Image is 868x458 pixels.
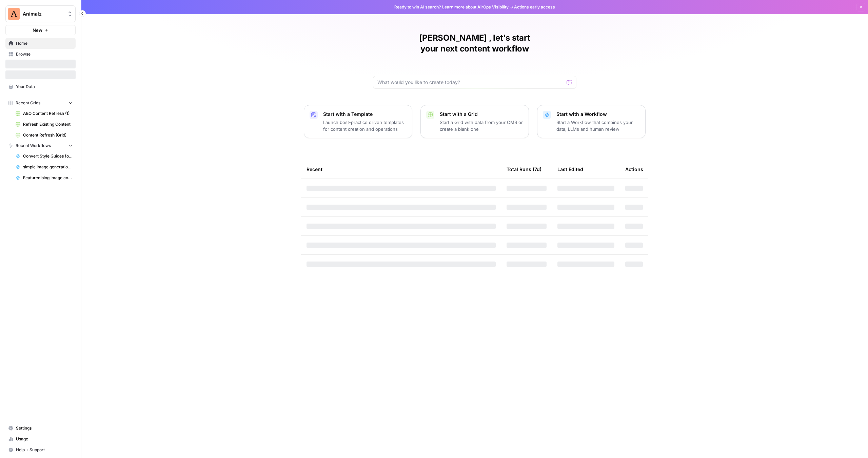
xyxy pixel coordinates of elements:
[373,33,576,54] h1: [PERSON_NAME] , let's start your next content workflow
[23,164,73,170] span: simple image generation nano + gpt
[16,100,40,106] span: Recent Grids
[420,105,529,138] button: Start with a GridStart a Grid with data from your CMS or create a blank one
[377,79,564,86] input: What would you like to create today?
[307,160,496,179] div: Recent
[556,111,640,118] p: Start with a Workflow
[5,49,76,60] a: Browse
[440,119,523,132] p: Start a Grid with data from your CMS or create a blank one
[16,143,51,149] span: Recent Workflows
[394,4,509,10] span: Ready to win AI search? about AirOps Visibility
[16,447,73,453] span: Help + Support
[23,110,73,117] span: AEO Content Refresh (1)
[16,436,73,442] span: Usage
[442,4,465,9] a: Learn more
[5,141,76,151] button: Recent Workflows
[625,160,643,179] div: Actions
[16,51,73,57] span: Browse
[13,108,76,119] a: AEO Content Refresh (1)
[16,40,73,46] span: Home
[23,121,73,127] span: Refresh Existing Content
[304,105,412,138] button: Start with a TemplateLaunch best-practice driven templates for content creation and operations
[5,38,76,49] a: Home
[323,111,407,118] p: Start with a Template
[537,105,646,138] button: Start with a WorkflowStart a Workflow that combines your data, LLMs and human review
[507,160,541,179] div: Total Runs (7d)
[16,425,73,431] span: Settings
[5,434,76,444] a: Usage
[5,81,76,92] a: Your Data
[5,5,76,22] button: Workspace: Animalz
[5,444,76,455] button: Help + Support
[23,153,73,159] span: Convert Style Guides for LLMs
[13,172,76,183] a: Featured blog image concepts
[514,4,555,10] span: Actions early access
[323,119,407,132] p: Launch best-practice driven templates for content creation and operations
[13,162,76,172] a: simple image generation nano + gpt
[557,160,583,179] div: Last Edited
[5,423,76,434] a: Settings
[13,130,76,141] a: Content Refresh (Grid)
[8,8,20,20] img: Animalz Logo
[440,111,523,118] p: Start with a Grid
[33,27,42,34] span: New
[556,119,640,132] p: Start a Workflow that combines your data, LLMs and human review
[5,98,76,108] button: Recent Grids
[13,151,76,162] a: Convert Style Guides for LLMs
[16,84,73,90] span: Your Data
[23,11,64,17] span: Animalz
[23,132,73,138] span: Content Refresh (Grid)
[23,175,73,181] span: Featured blog image concepts
[5,25,76,35] button: New
[13,119,76,130] a: Refresh Existing Content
